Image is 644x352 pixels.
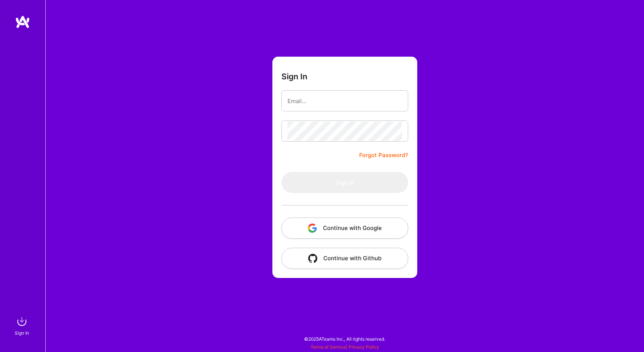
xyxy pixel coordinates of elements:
[16,314,29,337] a: sign inSign In
[281,248,408,269] button: Continue with Github
[287,91,402,111] input: Email...
[359,151,408,160] a: Forgot Password?
[310,344,346,350] a: Terms of Service
[308,254,317,263] img: icon
[15,329,29,337] div: Sign In
[45,329,644,348] div: © 2025 ATeams Inc., All rights reserved.
[281,72,307,81] h3: Sign In
[281,172,408,193] button: Sign In
[15,15,30,29] img: logo
[308,224,317,233] img: icon
[14,314,29,329] img: sign in
[310,344,379,350] span: |
[349,344,379,350] a: Privacy Policy
[281,218,408,239] button: Continue with Google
